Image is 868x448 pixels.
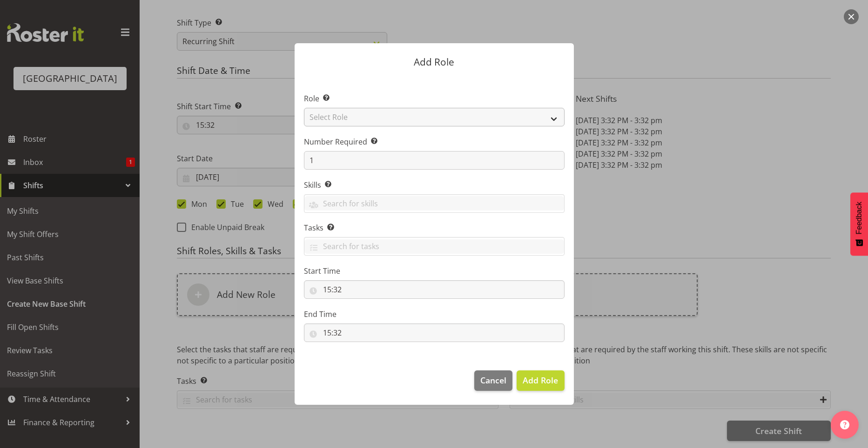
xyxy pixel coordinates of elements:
[517,370,564,391] button: Add Role
[304,239,564,254] input: Search for tasks
[474,370,512,391] button: Cancel
[855,202,863,234] span: Feedback
[304,196,564,211] input: Search for skills
[840,420,849,429] img: help-xxl-2.png
[304,179,565,191] label: Skills
[304,57,565,67] p: Add Role
[850,192,868,256] button: Feedback - Show survey
[304,136,565,147] label: Number Required
[304,323,565,342] input: Click to select...
[480,374,506,386] span: Cancel
[304,265,565,277] label: Start Time
[523,375,558,386] span: Add Role
[304,93,565,104] label: Role
[304,280,565,299] input: Click to select...
[304,309,565,320] label: End Time
[304,222,565,233] label: Tasks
